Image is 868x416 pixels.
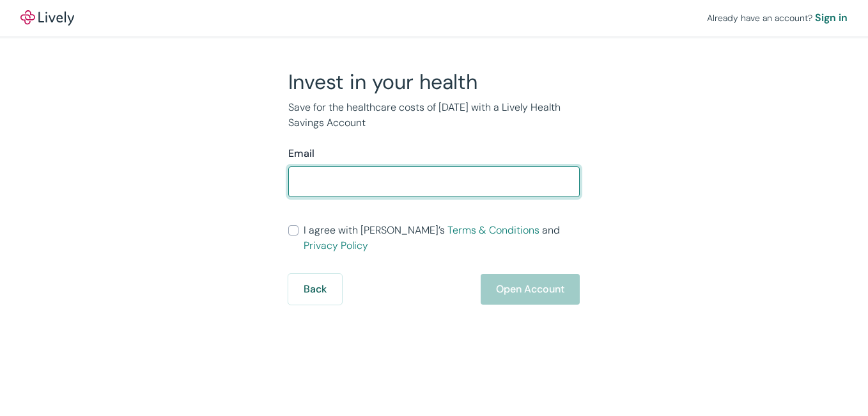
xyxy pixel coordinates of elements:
button: Back [288,274,342,305]
h2: Invest in your health [288,69,580,95]
p: Save for the healthcare costs of [DATE] with a Lively Health Savings Account [288,100,580,131]
label: Email [288,146,314,161]
span: I agree with [PERSON_NAME]’s and [304,223,580,253]
a: Terms & Conditions [447,223,539,237]
a: Privacy Policy [304,239,368,252]
a: LivelyLively [20,10,74,26]
img: Lively [20,10,74,26]
div: Already have an account? [707,10,848,26]
a: Sign in [815,10,848,26]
